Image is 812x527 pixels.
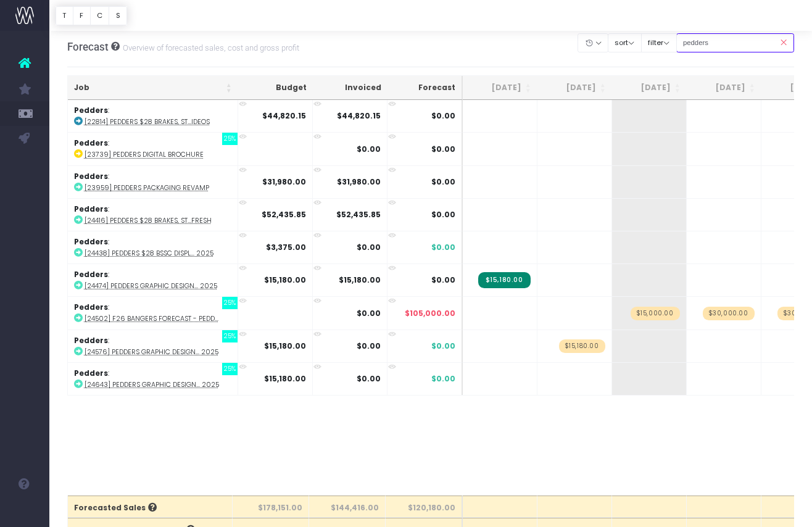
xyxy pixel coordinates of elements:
[56,6,127,25] div: Vertical button group
[74,105,108,115] strong: Pedders
[222,363,238,375] span: 25%
[357,341,381,351] strong: $0.00
[431,275,455,286] span: $0.00
[85,249,213,258] abbr: [24438] Pedders $28 BSSC Display Ads 2025
[262,209,306,220] strong: $52,435.85
[676,33,795,52] input: Search...
[68,76,238,100] th: Job: activate to sort column ascending
[431,242,455,253] span: $0.00
[313,76,387,100] th: Invoiced
[67,41,109,53] span: Forecast
[703,307,755,320] span: wayahead Sales Forecast Item
[262,110,306,121] strong: $44,820.15
[608,33,642,52] button: sort
[222,330,238,342] span: 25%
[431,176,455,188] span: $0.00
[266,242,306,252] strong: $3,375.00
[68,296,238,329] td: :
[631,307,680,320] span: wayahead Sales Forecast Item
[85,183,209,193] abbr: [23959] Pedders Packaging Revamp
[85,380,219,389] abbr: [24643] Pedders Graphic Design Retainer - September 2025
[68,330,238,362] td: :
[109,6,127,25] button: S
[687,76,761,100] th: Oct 25: activate to sort column ascending
[222,133,238,145] span: 25%
[85,150,204,159] abbr: [23739] Pedders Digital Brochure
[74,502,157,513] span: Forecasted Sales
[264,373,306,384] strong: $15,180.00
[56,6,73,25] button: T
[74,236,108,247] strong: Pedders
[68,263,238,296] td: :
[85,281,217,291] abbr: [24474] Pedders Graphic Design Retainer - July 2025
[120,41,299,53] small: Overview of forecasted sales, cost and gross profit
[386,496,463,518] th: $120,180.00
[68,198,238,231] td: :
[85,117,210,127] abbr: [22814] Pedders $28 Brakes, Steering & Suspension Service Videos
[431,144,455,155] span: $0.00
[74,204,108,214] strong: Pedders
[264,341,306,351] strong: $15,180.00
[357,242,381,252] strong: $0.00
[85,347,218,357] abbr: [24576] Pedders Graphic Design Retainer - August 2025
[309,496,386,518] th: $144,416.00
[90,6,110,25] button: C
[74,138,108,148] strong: Pedders
[337,110,381,121] strong: $44,820.15
[431,209,455,220] span: $0.00
[264,275,306,285] strong: $15,180.00
[85,216,212,225] abbr: [24416] Pedders $28 Brakes, Steering & Suspension Service Refresh
[222,297,238,309] span: 25%
[559,339,605,353] span: wayahead Sales Forecast Item
[262,176,306,187] strong: $31,980.00
[74,368,108,378] strong: Pedders
[233,496,309,518] th: $178,151.00
[68,100,238,132] td: :
[431,341,455,352] span: $0.00
[537,76,612,100] th: Aug 25: activate to sort column ascending
[74,335,108,346] strong: Pedders
[641,33,677,52] button: filter
[74,302,108,312] strong: Pedders
[336,209,381,220] strong: $52,435.85
[405,308,455,319] span: $105,000.00
[357,144,381,154] strong: $0.00
[478,272,531,288] span: Streamtime Invoice: 71870 – [24474] Pedders Graphic Design Retainer - July 2025
[387,76,463,100] th: Forecast
[68,362,238,395] td: :
[74,269,108,280] strong: Pedders
[238,76,313,100] th: Budget
[73,6,91,25] button: F
[463,76,537,100] th: Jul 25: activate to sort column ascending
[68,165,238,198] td: :
[357,308,381,318] strong: $0.00
[15,502,34,521] img: images/default_profile_image.png
[85,314,218,323] abbr: [24502] F26 BANGERS FORECAST - PEDDERS
[337,176,381,187] strong: $31,980.00
[612,76,687,100] th: Sep 25: activate to sort column ascending
[357,373,381,384] strong: $0.00
[339,275,381,285] strong: $15,180.00
[68,231,238,263] td: :
[68,132,238,165] td: :
[431,373,455,384] span: $0.00
[431,110,455,122] span: $0.00
[74,171,108,181] strong: Pedders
